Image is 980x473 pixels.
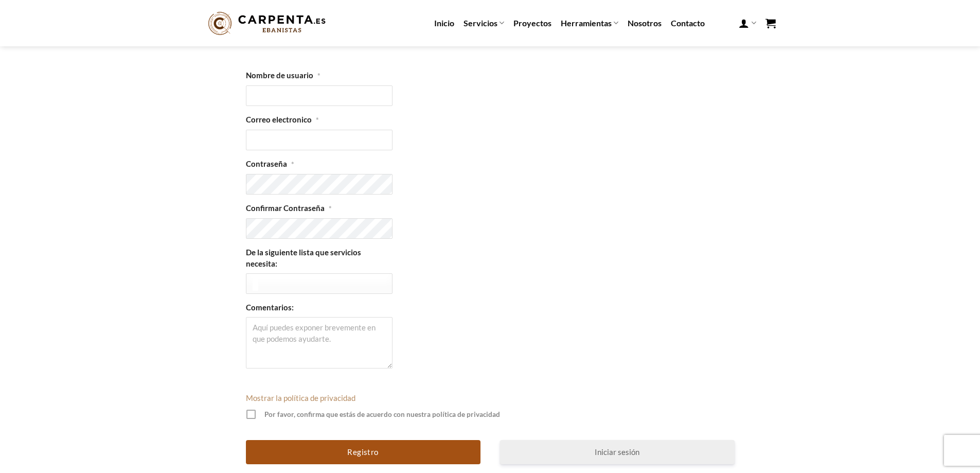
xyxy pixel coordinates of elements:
[246,247,393,269] label: De la siguiente lista que servicios necesita:
[246,393,355,402] a: Mostrar la política de privacidad
[561,13,618,33] a: Herramientas
[246,158,393,170] label: Contraseña
[291,159,294,170] span: Obligatorio
[246,69,393,81] label: Nombre de usuario
[246,302,393,313] label: Comentarios:
[246,114,393,126] label: Correo electronico
[316,114,319,126] span: Obligatorio
[246,440,480,464] input: Registro
[513,14,551,32] a: Proyectos
[671,14,705,32] a: Contacto
[329,203,332,214] span: Obligatorio
[264,408,735,421] span: Por favor, confirma que estás de acuerdo con nuestra política de privacidad
[205,9,329,38] img: Carpenta.es
[464,13,504,33] a: Servicios
[317,70,320,81] span: Obligatorio
[500,440,735,464] a: Iniciar sesión
[246,202,393,214] label: Confirmar Contraseña
[434,14,454,32] a: Inicio
[628,14,662,32] a: Nosotros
